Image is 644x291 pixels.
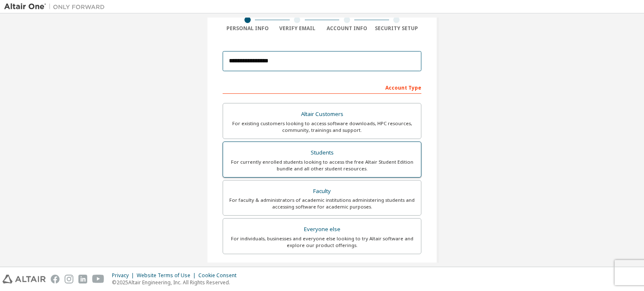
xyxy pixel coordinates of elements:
img: youtube.svg [92,275,104,283]
div: For faculty & administrators of academic institutions administering students and accessing softwa... [228,197,416,210]
div: Everyone else [228,224,416,235]
div: Privacy [112,272,137,279]
div: Altair Customers [228,108,416,120]
div: Security Setup [372,25,422,32]
div: Students [228,147,416,159]
div: Faculty [228,185,416,197]
div: Cookie Consent [198,272,241,279]
div: For currently enrolled students looking to access the free Altair Student Edition bundle and all ... [228,159,416,172]
img: instagram.svg [65,275,73,283]
div: Website Terms of Use [137,272,198,279]
div: For individuals, businesses and everyone else looking to try Altair software and explore our prod... [228,235,416,249]
img: altair_logo.svg [3,275,46,283]
img: linkedin.svg [78,275,87,283]
div: Personal Info [223,25,273,32]
div: Account Type [223,80,421,94]
div: Verify Email [273,25,322,32]
img: Altair One [4,3,109,11]
div: For existing customers looking to access software downloads, HPC resources, community, trainings ... [228,120,416,134]
img: facebook.svg [51,275,60,283]
div: Account Info [322,25,372,32]
p: © 2025 Altair Engineering, Inc. All Rights Reserved. [112,279,241,286]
